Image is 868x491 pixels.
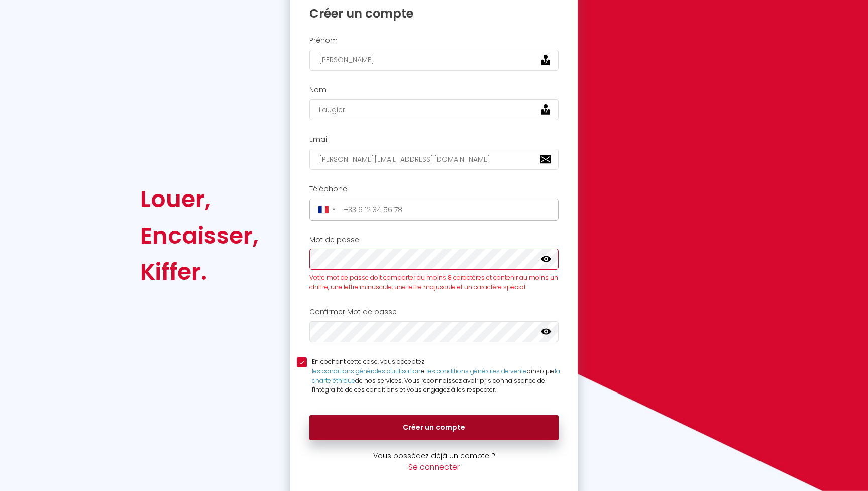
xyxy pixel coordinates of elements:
p: Vous possédez déjà un compte ? [290,450,578,461]
span: ▼ [331,207,337,212]
h2: Mot de passe [309,236,559,244]
h2: Téléphone [309,185,559,193]
h2: Confirmer Mot de passe [309,308,559,316]
div: Louer, [140,181,259,217]
div: et ainsi que de nos services. Vous reconnaissez avoir pris connaissance de l'intégralité de ces c... [312,367,571,396]
label: En cochant cette case, vous acceptez [307,357,571,395]
button: Créer un compte [309,415,559,440]
input: Ton Prénom [309,50,559,71]
a: les conditions générales d'utilisation [312,367,421,375]
h2: Nom [309,86,559,94]
div: Votre mot de passe doit comporter au moins 8 caractères et contenir au moins un chiffre, une lett... [309,273,559,292]
a: la charte éthique [312,367,560,385]
button: Ouvrir le widget de chat LiveChat [8,4,38,34]
input: +33 6 12 34 56 78 [340,202,556,218]
div: Kiffer. [140,254,259,290]
input: Ton Nom [309,99,559,120]
h1: Créer un compte [309,6,559,21]
a: Se connecter [408,462,460,472]
div: Encaisser, [140,218,259,254]
h2: Prénom [309,36,559,45]
h2: Email [309,135,559,144]
input: Ton Email [309,149,559,170]
a: les conditions générales de vente [426,367,527,375]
